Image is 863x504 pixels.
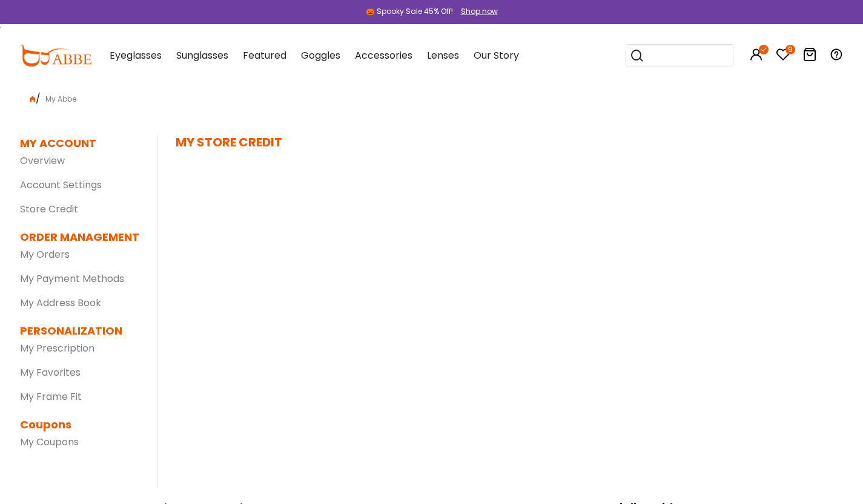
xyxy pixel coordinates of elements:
a: Store Credit [20,202,78,216]
a: My Frame Fit [20,390,82,404]
span: Featured [243,48,286,62]
a: Overview [20,154,65,168]
i: 9 [785,45,795,54]
a: Account Settings [20,178,102,192]
a: My Orders [20,247,70,261]
a: My Payment Methods [20,272,124,286]
a: My Coupons [20,435,79,449]
a: My Address Book [20,296,101,310]
div: / [20,87,844,106]
a: My Prescription [20,341,94,355]
span: Accessories [355,48,412,62]
span: Our Story [474,48,519,62]
dt: MY ACCOUNT [20,135,96,151]
span: My Abbe [41,94,81,104]
div: 🎃 Spooky Sale 45% Off! [366,6,453,17]
a: Shop now [455,6,498,16]
a: 9 [776,50,790,64]
span: Sunglasses [176,48,228,62]
div: Shop now [461,6,498,17]
span: Eyeglasses [110,48,162,62]
a: My Favorites [20,365,81,379]
dt: Coupons [20,416,139,433]
span: Goggles [301,48,340,62]
span: Lenses [427,48,459,62]
h5: MY STORE CREDIT [176,135,834,149]
dt: ORDER MANAGEMENT [20,229,139,245]
img: home.png [30,96,36,102]
dt: PERSONALIZATION [20,322,139,339]
img: abbeglasses.com [20,45,91,67]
